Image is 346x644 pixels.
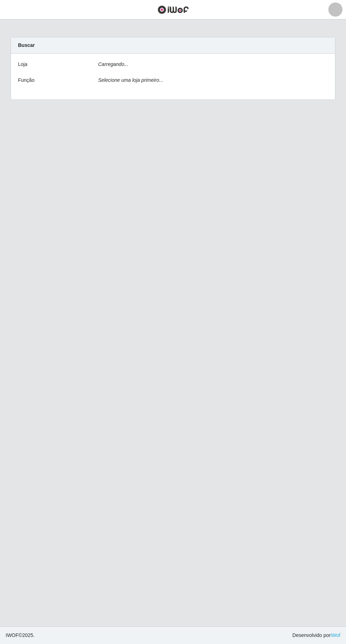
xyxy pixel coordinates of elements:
[18,61,27,68] label: Loja
[6,632,19,638] span: IWOF
[18,77,35,84] label: Função
[157,5,189,14] img: CoreUI Logo
[6,632,35,639] span: © 2025 .
[98,61,129,67] i: Carregando...
[330,632,340,638] a: iWof
[18,42,35,48] strong: Buscar
[292,632,340,639] span: Desenvolvido por
[98,77,163,83] i: Selecione uma loja primeiro...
